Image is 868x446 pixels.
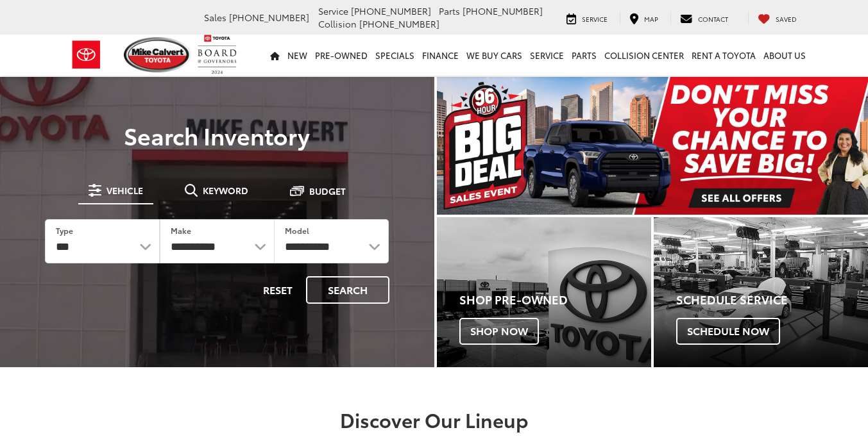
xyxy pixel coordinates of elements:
span: Sales [204,11,226,24]
span: Contact [698,14,728,24]
a: Parts [568,35,600,76]
a: Service [557,12,617,24]
h3: Search Inventory [27,122,407,148]
a: About Us [760,35,810,76]
span: Parts [439,4,460,17]
span: Collision [318,17,357,30]
a: Specials [371,35,418,76]
span: Service [318,4,348,17]
span: Map [644,14,658,24]
a: New [284,35,311,76]
a: Shop Pre-Owned Shop Now [437,217,651,367]
div: Toyota [654,217,868,367]
span: Service [582,14,608,24]
img: Toyota [62,34,110,76]
span: Saved [776,14,797,24]
a: Pre-Owned [311,35,371,76]
a: Home [266,35,284,76]
a: My Saved Vehicles [748,12,806,24]
h4: Shop Pre-Owned [459,293,651,306]
span: [PHONE_NUMBER] [359,17,439,30]
span: Shop Now [459,318,539,345]
a: Service [526,35,568,76]
span: [PHONE_NUMBER] [351,4,431,17]
h4: Schedule Service [676,293,868,306]
span: [PHONE_NUMBER] [229,11,309,24]
a: Contact [670,12,738,24]
label: Model [285,225,309,236]
label: Type [56,225,73,236]
label: Make [171,225,191,236]
a: Schedule Service Schedule Now [654,217,868,367]
span: [PHONE_NUMBER] [463,4,543,17]
img: Mike Calvert Toyota [124,37,192,72]
button: Reset [252,276,303,304]
span: Vehicle [106,186,143,195]
div: Toyota [437,217,651,367]
span: Schedule Now [676,318,780,345]
span: Budget [309,186,346,195]
a: Rent a Toyota [688,35,760,76]
h2: Discover Our Lineup [69,409,800,430]
a: Finance [418,35,463,76]
span: Keyword [203,186,248,195]
a: WE BUY CARS [463,35,526,76]
a: Map [620,12,668,24]
a: Collision Center [600,35,688,76]
button: Search [306,276,389,304]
